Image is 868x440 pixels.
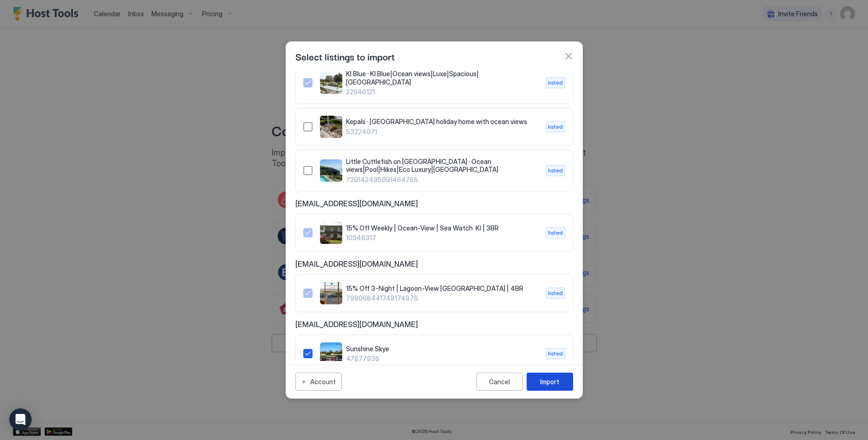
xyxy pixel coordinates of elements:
div: 53224071 [303,116,565,138]
span: listed [548,79,563,87]
span: 10946317 [346,234,538,242]
span: [EMAIL_ADDRESS][DOMAIN_NAME] [295,259,573,269]
span: Little Cuttlefish on [GEOGRAPHIC_DATA] · Ocean views|Pool|Hikes|Eco Luxury|[GEOGRAPHIC_DATA] [346,158,538,174]
span: 799068441748174976 [346,294,538,302]
div: 799068441748174976 [303,282,565,304]
span: listed [548,229,563,237]
span: 22946121 [346,88,538,96]
span: 15% Off Weekly | Ocean-View | Sea Watch KI | 3BR [346,224,538,232]
span: [EMAIL_ADDRESS][DOMAIN_NAME] [295,320,573,329]
span: listed [548,123,563,131]
div: Open Intercom Messenger [9,408,32,431]
span: listed [548,166,563,175]
div: listing image [320,282,342,304]
span: listed [548,349,563,358]
span: 15% Off 3-Night | Lagoon-View [GEOGRAPHIC_DATA] | 4BR [346,284,538,293]
span: listed [548,289,563,297]
div: 22946121 [303,70,565,96]
div: 47877936 [303,342,565,365]
div: listing image [320,342,342,365]
div: Import [540,377,559,387]
span: 729142495991464765 [346,176,538,184]
div: listing image [320,116,342,138]
button: Import [527,373,573,391]
button: Cancel [476,373,523,391]
span: [EMAIL_ADDRESS][DOMAIN_NAME] [295,199,573,208]
span: Kepals · [GEOGRAPHIC_DATA] holiday home with ocean views [346,118,538,126]
span: 53224071 [346,128,538,136]
span: Select listings to import [295,49,395,63]
div: listing image [320,159,342,182]
span: Sunshine Skye [346,345,538,353]
div: 10946317 [303,222,565,244]
span: 47877936 [346,355,538,363]
div: Cancel [489,378,510,386]
button: Account [295,373,342,391]
div: Account [310,377,336,387]
div: listing image [320,222,342,244]
div: listing image [320,72,342,94]
div: 729142495991464765 [303,158,565,184]
span: KI Blue · KI Blue|Ocean views|Luxe|Spacious|[GEOGRAPHIC_DATA] [346,70,538,86]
